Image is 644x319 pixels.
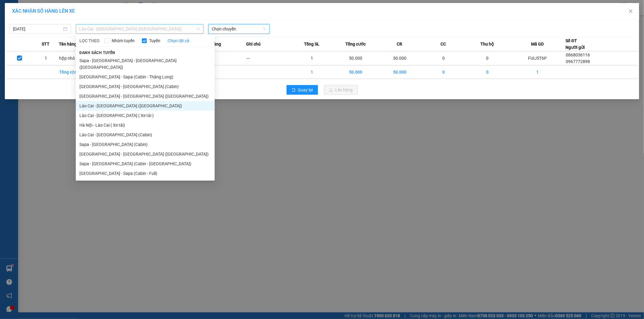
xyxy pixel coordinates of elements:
li: Sapa - [GEOGRAPHIC_DATA] (Cabin) [76,140,215,149]
span: CR [397,41,402,47]
td: --- [202,51,246,65]
h2: FUIJ5T6P [3,35,49,45]
span: down [197,27,200,31]
li: Lào Cai - [GEOGRAPHIC_DATA] (Cabin) [76,130,215,140]
li: Hà Nội - Lào Cai ( Xe tải) [76,120,215,130]
td: 0 [466,65,509,79]
td: --- [246,51,290,65]
td: 0 [422,51,466,65]
img: logo.jpg [3,5,34,35]
h1: Giao dọc đường [32,35,145,77]
div: Số ĐT Người gửi [566,37,585,51]
span: Thu hộ [481,41,494,47]
button: rollbackQuay lại [287,85,318,95]
a: Chọn tất cả [168,37,189,44]
td: FUIJ5T6P [509,51,566,65]
span: rollback [291,88,296,93]
td: 1 [290,51,334,65]
li: [GEOGRAPHIC_DATA] - [GEOGRAPHIC_DATA] ([GEOGRAPHIC_DATA]) [76,149,215,159]
li: Lào Cai - [GEOGRAPHIC_DATA] ( Xe tải ) [76,111,215,120]
span: Tổng SL [304,41,319,47]
span: Chọn chuyến [212,24,266,33]
td: 0 [422,65,466,79]
span: close [628,9,633,14]
td: 1 [290,65,334,79]
span: Tổng cước [345,41,366,47]
td: hộp nhỏ [59,51,103,65]
span: Tuyến [147,37,163,44]
b: Sao Việt [37,14,74,24]
li: [GEOGRAPHIC_DATA] - Sapa (Cabin - Full) [76,169,215,178]
span: Danh sách tuyến [76,50,119,55]
span: Lào Cai - Hà Nội (Giường) [79,24,200,33]
span: LỌC THEO [79,37,100,44]
span: Quay lại [298,87,313,93]
span: CC [441,41,446,47]
li: [GEOGRAPHIC_DATA] - [GEOGRAPHIC_DATA] (Cabin) [76,82,215,91]
button: Close [622,3,639,20]
span: 0868036116 [566,52,590,57]
span: STT [42,41,50,47]
span: Nhóm tuyến [109,37,137,44]
td: 1 [33,51,59,65]
td: 1 [509,65,566,79]
span: Mã GD [531,41,544,47]
td: 50.000 [378,51,421,65]
span: XÁC NHẬN SỐ HÀNG LÊN XE [12,8,75,14]
span: Tên hàng [59,41,77,47]
td: 0 [466,51,509,65]
li: Lào Cai - [GEOGRAPHIC_DATA] ([GEOGRAPHIC_DATA]) [76,101,215,111]
li: [GEOGRAPHIC_DATA] - [GEOGRAPHIC_DATA] ([GEOGRAPHIC_DATA]) [76,91,215,101]
b: [DOMAIN_NAME] [81,5,146,15]
td: 50.000 [334,65,378,79]
td: 50.000 [378,65,421,79]
td: Tổng cộng [59,65,103,79]
li: Sapa - [GEOGRAPHIC_DATA] - [GEOGRAPHIC_DATA] ([GEOGRAPHIC_DATA]) [76,56,215,72]
td: 50.000 [334,51,378,65]
input: 15/10/2025 [13,26,62,32]
span: Ghi chú [246,41,261,47]
li: [GEOGRAPHIC_DATA] - Sapa (Cabin - Thăng Long) [76,72,215,82]
span: 0967772898 [566,59,590,64]
li: Sapa - [GEOGRAPHIC_DATA] (Cabin - [GEOGRAPHIC_DATA]) [76,159,215,169]
button: uploadLên hàng [324,85,358,95]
